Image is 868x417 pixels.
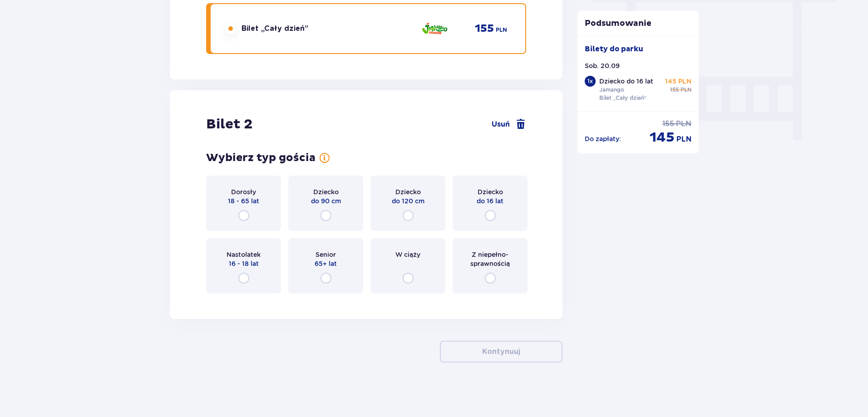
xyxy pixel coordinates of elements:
a: Usuń [492,119,526,130]
p: Bilet „Cały dzień” [242,24,308,34]
p: Dziecko [313,187,339,196]
p: Podsumowanie [577,18,699,29]
p: Kontynuuj [482,347,520,357]
p: W ciąży [395,250,420,259]
p: Dziecko [395,187,421,196]
p: Wybierz typ gościa [206,151,316,165]
p: PLN [681,86,691,94]
p: Dziecko do 16 lat [599,77,653,86]
p: PLN [676,134,691,144]
p: Bilety do parku [585,44,643,54]
p: 155 [662,119,674,129]
p: Bilet 2 [206,116,252,133]
p: do 90 cm [311,196,341,206]
p: Bilet „Cały dzień” [599,94,647,102]
span: Usuń [492,119,510,129]
p: PLN [496,26,507,34]
p: 18 - 65 lat [228,196,259,206]
p: do 120 cm [392,196,424,206]
p: Dziecko [478,187,503,196]
p: Jamango [599,86,624,94]
p: do 16 lat [477,196,503,206]
p: 65+ lat [315,259,337,268]
p: Sob. 20.09 [585,61,620,70]
div: 1 x [585,76,596,87]
img: zone logo [421,19,448,38]
p: Z niepełno­sprawnością [461,250,519,268]
p: 155 [475,22,494,35]
p: Nastolatek [227,250,261,259]
p: 145 PLN [665,77,691,86]
p: 16 - 18 lat [229,259,259,268]
p: PLN [676,119,691,129]
p: 155 [670,86,679,94]
p: 145 [650,129,675,146]
p: Dorosły [231,187,256,196]
p: Do zapłaty : [585,134,621,143]
button: Kontynuuj [440,341,562,363]
p: Senior [316,250,336,259]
